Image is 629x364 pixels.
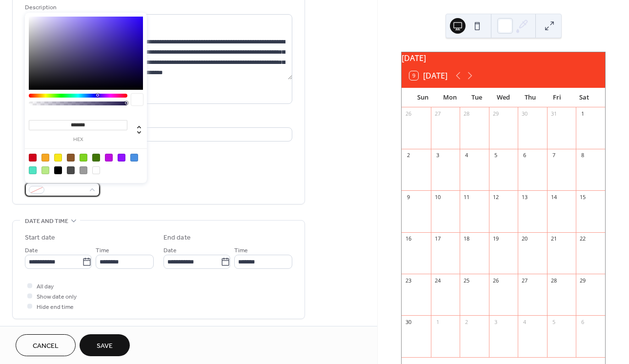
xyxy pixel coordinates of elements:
[544,88,570,107] div: Fri
[550,193,557,201] div: 14
[105,154,113,162] div: #BD10E0
[434,152,441,159] div: 3
[80,334,130,356] button: Save
[550,110,557,118] div: 31
[163,245,177,256] span: Date
[409,88,436,107] div: Sun
[492,318,499,325] div: 3
[550,235,557,243] div: 21
[434,277,441,284] div: 24
[67,154,75,162] div: #8B572A
[463,152,470,159] div: 4
[405,318,412,325] div: 30
[405,235,412,243] div: 16
[41,154,49,162] div: #F5A623
[96,245,109,256] span: Time
[521,277,528,284] div: 27
[463,88,490,107] div: Tue
[92,154,100,162] div: #417505
[579,193,586,201] div: 15
[492,235,499,243] div: 19
[436,88,463,107] div: Mon
[579,318,586,325] div: 6
[37,282,54,292] span: All day
[25,216,68,226] span: Date and time
[550,152,557,159] div: 7
[579,235,586,243] div: 22
[492,110,499,118] div: 29
[37,292,77,302] span: Show date only
[80,166,87,174] div: #9B9B9B
[80,154,87,162] div: #7ED321
[92,166,100,174] div: #FFFFFF
[29,137,127,142] label: hex
[67,166,75,174] div: #4A4A4A
[37,302,74,312] span: Hide end time
[25,245,38,256] span: Date
[463,277,470,284] div: 25
[550,318,557,325] div: 5
[163,233,191,243] div: End date
[434,193,441,201] div: 10
[517,88,544,107] div: Thu
[521,110,528,118] div: 30
[434,235,441,243] div: 17
[25,2,290,13] div: Description
[579,277,586,284] div: 29
[33,341,59,351] span: Cancel
[463,110,470,118] div: 28
[570,88,597,107] div: Sat
[521,152,528,159] div: 6
[492,152,499,159] div: 5
[434,318,441,325] div: 1
[434,110,441,118] div: 27
[29,154,37,162] div: #D0021B
[521,235,528,243] div: 20
[25,233,55,243] div: Start date
[234,245,248,256] span: Time
[579,152,586,159] div: 8
[16,334,76,356] button: Cancel
[54,166,62,174] div: #000000
[521,318,528,325] div: 4
[29,166,37,174] div: #50E3C2
[405,193,412,201] div: 9
[130,154,138,162] div: #4A90E2
[492,277,499,284] div: 26
[521,193,528,201] div: 13
[97,341,113,351] span: Save
[405,152,412,159] div: 2
[406,69,451,82] button: 9[DATE]
[492,193,499,201] div: 12
[463,235,470,243] div: 18
[550,277,557,284] div: 28
[405,277,412,284] div: 23
[463,193,470,201] div: 11
[41,166,49,174] div: #B8E986
[118,154,125,162] div: #9013FE
[402,52,605,64] div: [DATE]
[25,116,290,126] div: Location
[490,88,517,107] div: Wed
[405,110,412,118] div: 26
[54,154,62,162] div: #F8E71C
[579,110,586,118] div: 1
[463,318,470,325] div: 2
